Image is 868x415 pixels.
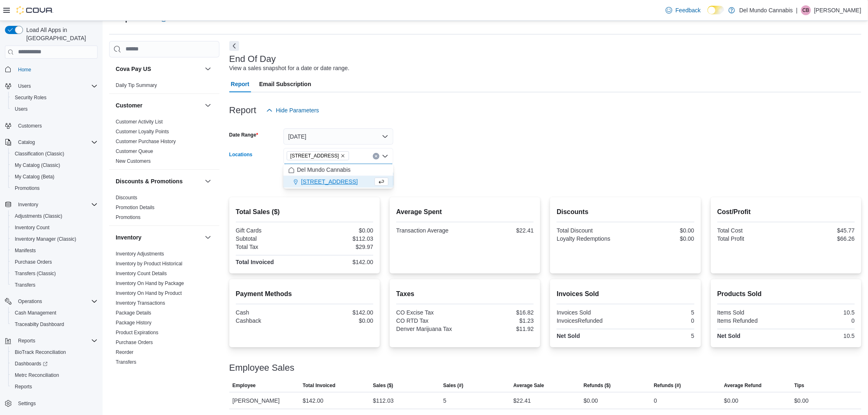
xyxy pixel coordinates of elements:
div: $142.00 [306,309,373,316]
div: 0 [788,317,855,324]
h2: Taxes [396,289,534,299]
a: Customer Queue [116,148,153,154]
div: Choose from the following options [283,164,393,188]
span: Inventory by Product Historical [116,260,183,267]
span: Transfers (Classic) [15,270,56,277]
a: Inventory Adjustments [116,251,164,257]
a: Promotion Details [116,205,155,210]
span: CB [803,5,810,15]
span: Reports [11,382,98,392]
a: Inventory Count Details [116,271,167,276]
button: Discounts & Promotions [116,177,201,185]
h2: Cost/Profit [717,207,855,217]
div: 5 [627,309,694,316]
h3: Employee Sales [229,363,295,373]
span: Users [15,81,98,91]
a: New Customers [116,158,151,164]
a: Inventory by Product Historical [116,261,183,267]
div: CO Excise Tax [396,309,464,316]
button: Cova Pay US [116,65,201,73]
button: Del Mundo Cannabis [283,164,393,176]
a: Security Roles [11,93,50,103]
span: Reorder [116,349,133,356]
span: Promotions [11,183,98,193]
a: My Catalog (Beta) [11,172,58,182]
button: My Catalog (Beta) [8,171,101,182]
button: Reports [2,335,101,347]
span: Customer Loyalty Points [116,128,169,135]
div: InvoicesRefunded [557,317,624,324]
span: Cash Management [15,310,56,316]
button: Inventory [2,199,101,210]
a: Promotions [11,183,43,193]
div: Total Tax [236,244,303,250]
span: Promotion Details [116,204,155,211]
span: Promotions [116,214,141,221]
span: Operations [15,296,98,306]
span: Reports [15,383,32,390]
button: BioTrack Reconciliation [8,347,101,358]
div: View a sales snapshot for a date or date range. [229,64,349,73]
p: | [796,5,798,15]
div: $112.03 [373,396,394,406]
span: Security Roles [11,93,98,103]
span: Transfers [15,282,35,288]
span: Discounts [116,194,137,201]
span: Feedback [676,6,701,14]
span: Transfers [11,280,98,290]
div: $0.00 [306,317,373,324]
h3: Discounts & Promotions [116,177,183,185]
button: Inventory [203,233,213,242]
span: Promotions [15,185,40,192]
a: Inventory Manager (Classic) [11,234,80,244]
span: Sales (#) [443,382,463,389]
span: Inventory [15,200,98,210]
span: Total Invoiced [303,382,336,389]
a: Adjustments (Classic) [11,211,66,221]
div: $142.00 [306,259,373,265]
button: Cash Management [8,307,101,319]
button: Manifests [8,245,101,256]
span: Adjustments (Classic) [11,211,98,221]
span: Product Expirations [116,329,158,336]
div: $0.00 [306,227,373,234]
h3: End Of Day [229,54,276,64]
a: Purchase Orders [11,257,55,267]
img: Cova [16,6,53,14]
div: $66.26 [788,235,855,242]
span: Inventory Transactions [116,300,165,306]
button: Reports [8,381,101,392]
a: Package Details [116,310,151,316]
h3: Inventory [116,233,142,242]
a: Traceabilty Dashboard [11,319,67,329]
span: New Customers [116,158,151,164]
button: Promotions [8,182,101,194]
button: Purchase Orders [8,256,101,268]
a: My Catalog (Classic) [11,160,64,170]
button: Reports [15,336,39,346]
div: Discounts & Promotions [109,193,219,226]
span: Inventory [18,201,38,208]
button: Users [2,80,101,92]
span: Daily Tip Summary [116,82,157,89]
div: Transaction Average [396,227,464,234]
span: Sales ($) [373,382,393,389]
div: 0 [654,396,657,406]
button: Hide Parameters [263,102,322,119]
span: Dashboards [11,359,98,369]
span: Catalog [18,139,35,146]
div: $16.82 [467,309,534,316]
div: $22.41 [467,227,534,234]
p: [PERSON_NAME] [814,5,861,15]
span: Classification (Classic) [15,150,64,157]
span: Users [11,104,98,114]
span: My Catalog (Beta) [15,173,55,180]
div: [PERSON_NAME] [229,392,299,409]
button: Catalog [2,137,101,148]
span: Users [18,83,31,89]
a: Dashboards [11,359,51,369]
strong: Total Invoiced [236,259,274,265]
label: Date Range [229,132,258,138]
button: Adjustments (Classic) [8,210,101,222]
